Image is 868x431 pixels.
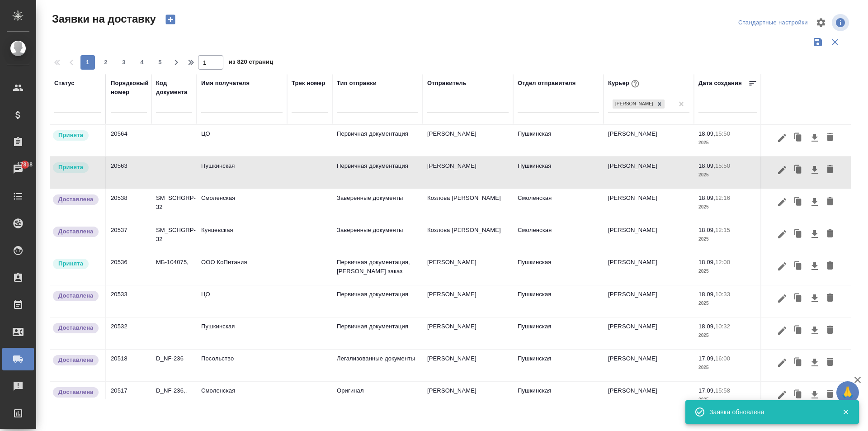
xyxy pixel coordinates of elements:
[629,78,641,90] button: При выборе курьера статус заявки автоматически поменяется на «Принята»
[790,129,807,147] button: Клонировать
[790,354,807,371] button: Клонировать
[810,12,832,33] span: Настроить таблицу
[790,226,807,243] button: Клонировать
[58,388,93,397] p: Доставлена
[197,253,287,285] td: ООО КоПитания
[709,407,829,417] div: Заявка обновлена
[151,253,197,285] td: МБ-104075,
[715,291,730,298] p: 10:33
[822,226,838,243] button: Удалить
[604,221,694,253] td: [PERSON_NAME]
[715,259,730,265] p: 12:00
[54,79,75,88] div: Статус
[836,408,855,416] button: Закрыть
[423,125,513,156] td: [PERSON_NAME]
[106,253,151,285] td: 20536
[698,171,757,180] p: 2025
[832,14,851,31] span: Посмотреть информацию
[106,317,151,349] td: 20532
[790,258,807,275] button: Клонировать
[698,323,715,330] p: 18.09,
[58,355,93,365] p: Доставлена
[698,387,715,394] p: 17.09,
[106,350,151,381] td: 20518
[423,221,513,253] td: Козлова [PERSON_NAME]
[117,55,131,70] button: 3
[99,58,113,67] span: 2
[332,253,423,285] td: Первичная документация, [PERSON_NAME] заказ
[332,285,423,317] td: Первичная документация
[604,253,694,285] td: [PERSON_NAME]
[197,285,287,317] td: ЦО
[698,162,715,169] p: 18.09,
[151,382,197,413] td: D_NF-236,,
[809,33,826,51] button: Сохранить фильтры
[197,221,287,253] td: Кунцевская
[807,129,822,147] button: Скачать
[822,258,838,275] button: Удалить
[518,79,576,88] div: Отдел отправителя
[608,78,641,90] div: Курьер
[715,387,730,394] p: 15:58
[822,386,838,403] button: Удалить
[52,354,101,366] div: Документы доставлены, фактическая дата доставки проставиться автоматически
[836,381,859,404] button: 🙏
[790,386,807,403] button: Клонировать
[698,227,715,233] p: 18.09,
[826,33,844,51] button: Сбросить фильтры
[513,125,604,156] td: Пушкинская
[774,290,790,307] button: Редактировать
[201,79,250,88] div: Имя получателя
[698,331,757,340] p: 2025
[604,382,694,413] td: [PERSON_NAME]
[52,290,101,302] div: Документы доставлены, фактическая дата доставки проставиться автоматически
[513,253,604,285] td: Пушкинская
[790,161,807,179] button: Клонировать
[774,354,790,371] button: Редактировать
[2,158,34,180] a: 17818
[807,290,822,307] button: Скачать
[736,16,810,30] div: split button
[58,195,93,204] p: Доставлена
[774,129,790,147] button: Редактировать
[52,194,101,206] div: Документы доставлены, фактическая дата доставки проставиться автоматически
[774,161,790,179] button: Редактировать
[58,227,93,236] p: Доставлена
[106,221,151,253] td: 20537
[332,221,423,253] td: Заверенные документы
[292,79,325,88] div: Трек номер
[58,131,83,140] p: Принята
[822,290,838,307] button: Удалить
[822,354,838,371] button: Удалить
[197,157,287,189] td: Пушкинская
[698,203,757,212] p: 2025
[604,317,694,349] td: [PERSON_NAME]
[197,189,287,221] td: Смоленская
[715,130,730,137] p: 15:50
[58,291,93,300] p: Доставлена
[160,12,181,27] button: Создать
[106,189,151,221] td: 20538
[151,221,197,253] td: SM_SCHGRP-32
[822,322,838,339] button: Удалить
[12,160,38,169] span: 17818
[698,79,742,88] div: Дата создания
[423,253,513,285] td: [PERSON_NAME]
[151,350,197,381] td: D_NF-236
[151,189,197,221] td: SM_SCHGRP-32
[807,161,822,179] button: Скачать
[774,322,790,339] button: Редактировать
[790,290,807,307] button: Клонировать
[698,235,757,244] p: 2025
[698,130,715,137] p: 18.09,
[698,299,757,308] p: 2025
[604,157,694,189] td: [PERSON_NAME]
[106,125,151,156] td: 20564
[423,317,513,349] td: [PERSON_NAME]
[52,129,101,142] div: Курьер назначен
[423,382,513,413] td: [PERSON_NAME]
[612,99,665,110] div: Иванова Евгения
[807,386,822,403] button: Скачать
[117,58,131,67] span: 3
[52,226,101,238] div: Документы доставлены, фактическая дата доставки проставиться автоматически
